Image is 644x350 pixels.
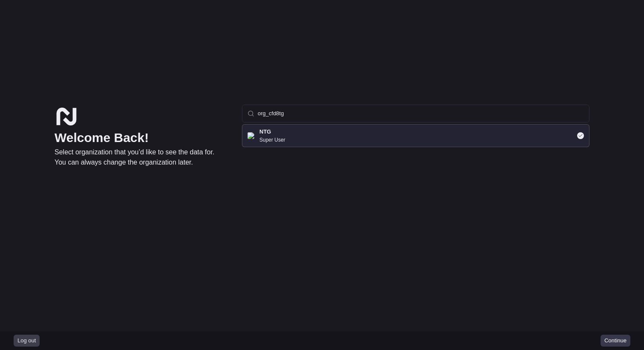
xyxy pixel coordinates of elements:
[55,130,228,145] h1: Welcome Back!
[258,105,584,122] input: Type to search...
[14,335,40,347] button: Log out
[247,132,254,139] img: Flag of us
[55,147,228,168] p: Select organization that you’d like to see the data for. You can always change the organization l...
[601,335,630,347] button: Continue
[259,137,285,143] p: Super User
[242,122,589,149] div: Suggestions
[259,128,285,136] h2: NTG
